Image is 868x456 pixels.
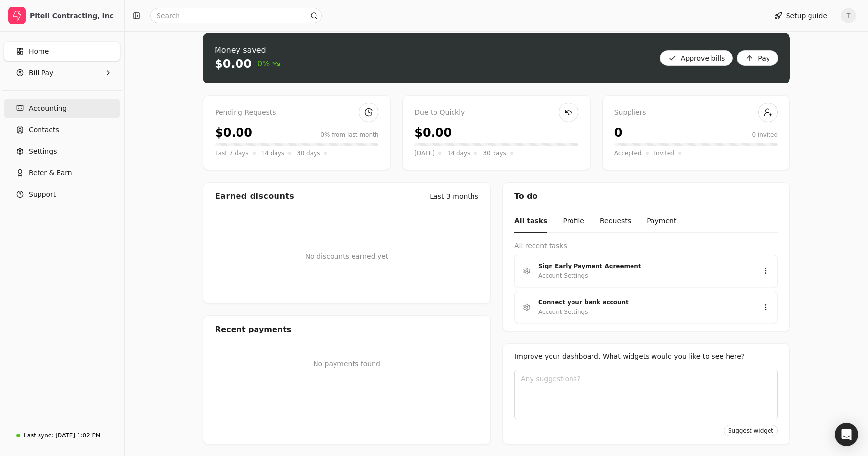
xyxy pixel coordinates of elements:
[215,359,478,369] p: No payments found
[835,423,858,446] div: Open Intercom Messenger
[4,63,120,83] button: Bill Pay
[752,130,778,139] div: 0 invited
[215,148,249,158] span: Last 7 days
[737,50,778,66] button: Pay
[24,431,53,440] div: Last sync:
[614,107,778,118] div: Suppliers
[483,148,506,158] span: 30 days
[29,189,56,200] span: Support
[503,183,789,210] div: To do
[4,142,120,161] a: Settings
[414,148,434,158] span: [DATE]
[4,99,120,118] a: Accounting
[203,316,490,343] div: Recent payments
[414,124,452,142] div: $0.00
[29,146,57,157] span: Settings
[215,44,280,56] div: Money saved
[4,41,120,61] a: Home
[767,8,835,23] button: Setup guide
[215,190,294,202] div: Earned discounts
[29,125,59,135] span: Contacts
[55,431,100,440] div: [DATE] 1:02 PM
[447,148,470,158] span: 14 days
[514,241,778,251] div: All recent tasks
[563,210,584,233] button: Profile
[215,56,252,72] div: $0.00
[215,124,252,142] div: $0.00
[257,58,280,70] span: 0%
[305,236,389,277] div: No discounts earned yet
[4,185,120,204] button: Support
[29,168,72,178] span: Refer & Earn
[4,427,120,444] a: Last sync:[DATE] 1:02 PM
[4,163,120,183] button: Refer & Earn
[514,352,778,362] div: Improve your dashboard. What widgets would you like to see here?
[538,271,588,281] div: Account Settings
[724,425,778,436] button: Suggest widget
[538,307,588,317] div: Account Settings
[600,210,631,233] button: Requests
[414,107,578,118] div: Due to Quickly
[647,210,676,233] button: Payment
[538,297,746,307] div: Connect your bank account
[660,50,733,66] button: Approve bills
[29,68,53,78] span: Bill Pay
[4,120,120,140] a: Contacts
[29,104,67,114] span: Accounting
[297,148,320,158] span: 30 days
[841,8,856,23] button: T
[538,261,746,271] div: Sign Early Payment Agreement
[614,148,642,158] span: Accepted
[261,148,284,158] span: 14 days
[614,124,623,142] div: 0
[430,191,478,202] div: Last 3 months
[29,46,49,57] span: Home
[514,210,547,233] button: All tasks
[30,11,116,21] div: Pitell Contracting, Inc
[150,8,322,23] input: Search
[654,148,674,158] span: Invited
[320,130,378,139] div: 0% from last month
[215,107,378,118] div: Pending Requests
